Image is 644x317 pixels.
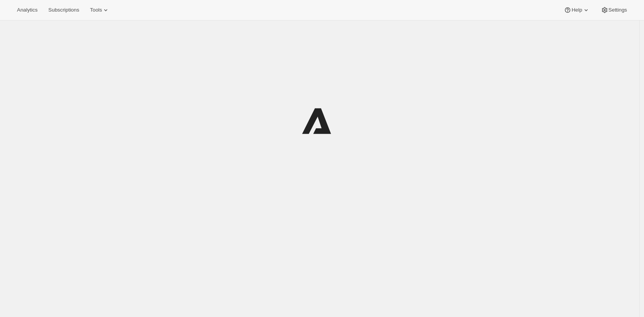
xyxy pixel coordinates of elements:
button: Analytics [12,5,42,15]
span: Settings [609,7,627,13]
button: Help [559,5,594,15]
span: Help [571,7,582,13]
span: Tools [90,7,102,13]
span: Subscriptions [48,7,79,13]
button: Subscriptions [44,5,84,15]
span: Analytics [17,7,37,13]
button: Tools [85,5,114,15]
button: Settings [596,5,632,15]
